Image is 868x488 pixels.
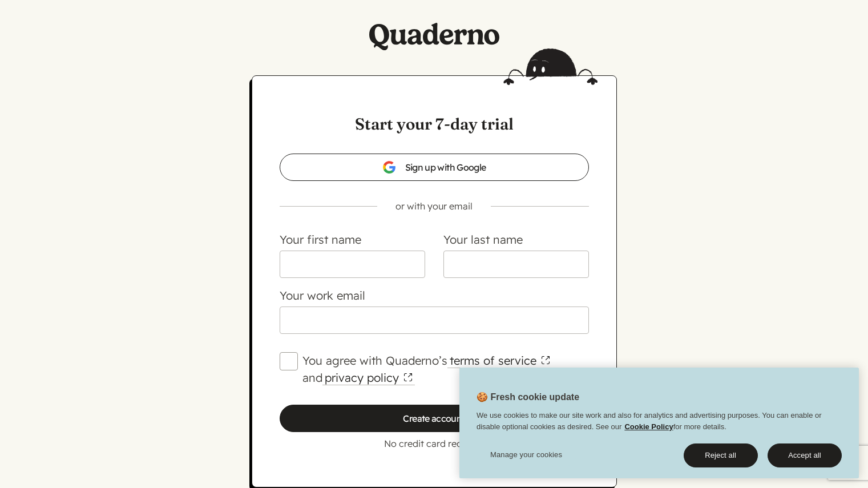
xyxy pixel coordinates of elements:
[382,160,486,174] span: Sign up with Google
[768,443,842,467] button: Accept all
[280,437,589,450] p: No credit card required
[280,232,361,247] label: Your first name
[280,405,589,432] input: Create account
[322,370,415,385] a: privacy policy
[459,410,859,438] div: We use cookies to make our site work and also for analytics and advertising purposes. You can ena...
[443,232,523,247] label: Your last name
[261,199,607,213] p: or with your email
[684,443,758,467] button: Reject all
[459,390,579,410] h2: 🍪 Fresh cookie update
[477,443,576,466] button: Manage your cookies
[280,112,589,135] h1: Start your 7-day trial
[280,288,365,303] label: Your work email
[624,422,673,431] a: Cookie Policy
[280,154,589,181] a: Sign up with Google
[447,353,552,368] a: terms of service
[459,368,859,479] div: Cookie banner
[302,352,589,386] label: You agree with Quaderno’s and
[459,368,859,479] div: 🍪 Fresh cookie update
